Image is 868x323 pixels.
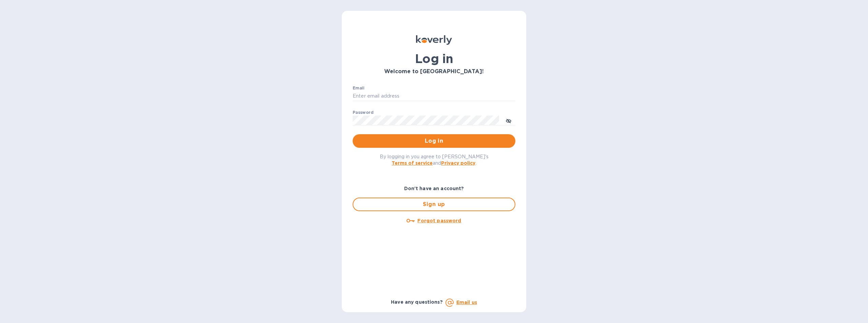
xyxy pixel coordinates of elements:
[358,137,510,145] span: Log in
[353,86,364,90] label: Email
[353,198,515,211] button: Sign up
[353,110,373,115] label: Password
[353,91,515,101] input: Enter email address
[456,300,477,305] a: Email us
[353,134,515,148] button: Log in
[359,200,509,208] span: Sign up
[380,154,489,166] span: By logging in you agree to [PERSON_NAME]'s and .
[353,68,515,75] h3: Welcome to [GEOGRAPHIC_DATA]!
[353,52,515,66] h1: Log in
[417,218,461,223] u: Forgot password
[502,114,515,127] button: toggle password visibility
[441,160,475,166] a: Privacy policy
[404,186,464,191] b: Don't have an account?
[391,299,443,305] b: Have any questions?
[392,160,433,166] a: Terms of service
[416,35,452,45] img: Koverly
